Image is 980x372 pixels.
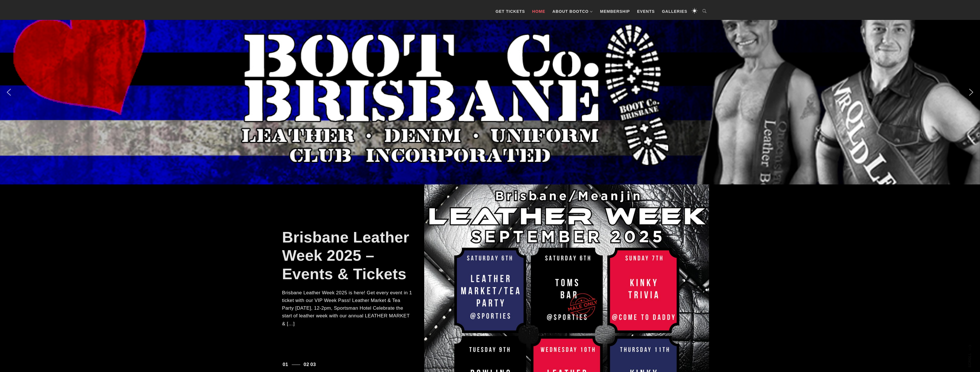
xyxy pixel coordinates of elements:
a: About BootCo [550,3,596,20]
a: GET TICKETS [493,3,528,20]
a: Brisbane Leather Week 2025 – Events & Tickets [282,229,409,283]
img: next arrow [967,88,976,97]
a: Events [634,3,658,20]
img: previous arrow [4,88,13,97]
p: Brisbane Leather Week 2025 is here! Get every event in 1 ticket with our VIP Week Pass! Leather M... [282,289,413,328]
a: Membership [597,3,633,20]
strong: Scroll [968,353,972,367]
a: Home [529,3,548,20]
a: Galleries [659,3,690,20]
